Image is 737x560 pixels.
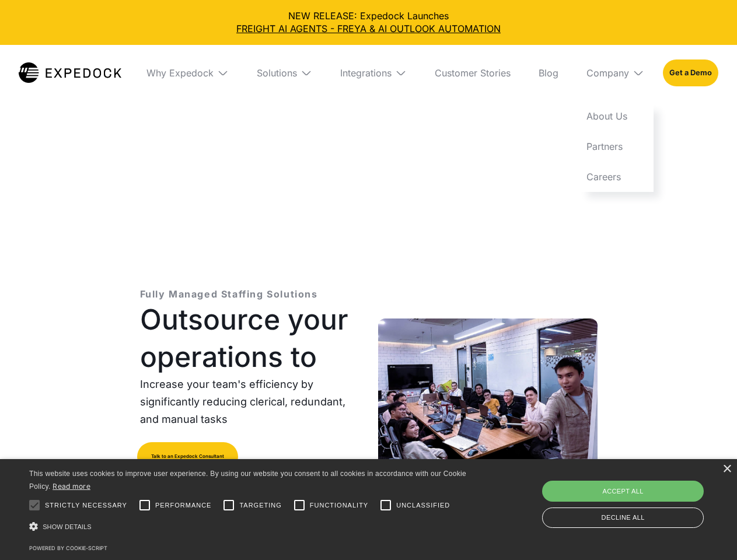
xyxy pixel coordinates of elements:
a: Talk to an Expedock Consultant [137,442,238,471]
div: Why Expedock [137,45,238,101]
div: Company [577,45,654,101]
a: Get a Demo [663,60,718,86]
span: Strictly necessary [45,501,127,510]
a: Read more [53,482,90,491]
p: Increase your team's efficiency by significantly reducing clerical, redundant, and manual tasks [140,376,359,428]
div: Why Expedock [146,67,214,79]
span: This website uses cookies to improve user experience. By using our website you consent to all coo... [29,470,466,491]
div: Show details [29,519,470,535]
div: Solutions [247,45,322,101]
a: FREIGHT AI AGENTS - FREYA & AI OUTLOOK AUTOMATION [9,22,728,35]
a: Powered by cookie-script [29,545,107,551]
a: Partners [577,131,654,162]
div: NEW RELEASE: Expedock Launches [9,9,728,36]
span: Performance [155,501,212,510]
span: Targeting [239,501,281,510]
p: Fully Managed Staffing Solutions [140,287,318,301]
span: Functionality [310,501,368,510]
a: Blog [529,45,568,101]
a: About Us [577,101,654,131]
div: Integrations [331,45,416,101]
span: Unclassified [396,501,450,510]
nav: Company [577,101,654,192]
a: Careers [577,162,654,192]
iframe: Chat Widget [543,434,737,560]
h1: Outsource your operations to [140,301,359,376]
div: Integrations [340,67,392,79]
a: Customer Stories [425,45,520,101]
span: Show details [43,523,92,530]
div: Solutions [257,67,297,79]
div: Company [586,67,629,79]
